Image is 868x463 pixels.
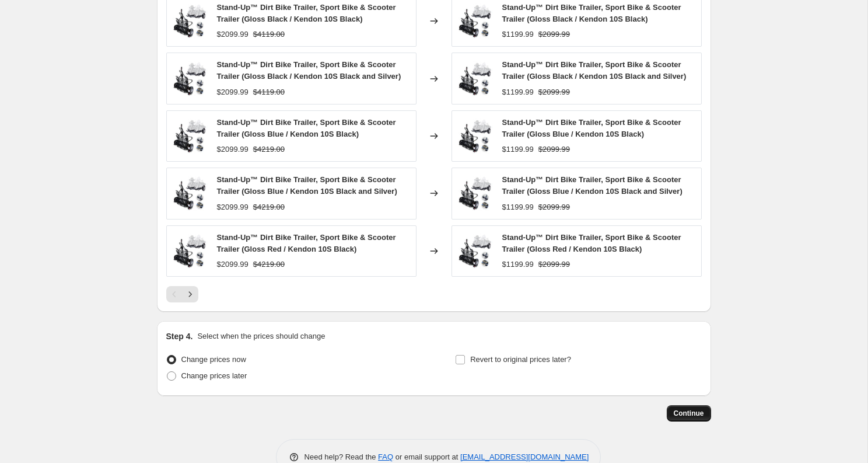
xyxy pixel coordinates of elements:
span: Stand-Up™ Dirt Bike Trailer, Sport Bike & Scooter Trailer (Gloss Red / Kendon 10S Black) [217,233,396,253]
span: Stand-Up™ Dirt Bike Trailer, Sport Bike & Scooter Trailer (Gloss Black / Kendon 10S Black and Sil... [217,60,401,81]
img: 1-MainImage_ee1554aa-c1af-4bd3-a4de-cc3237e23530_80x.jpg [173,234,208,269]
span: Stand-Up™ Dirt Bike Trailer, Sport Bike & Scooter Trailer (Gloss Blue / Kendon 10S Black and Silver) [502,175,682,196]
strike: $4119.00 [253,29,285,40]
img: 1-MainImage_ee1554aa-c1af-4bd3-a4de-cc3237e23530_80x.jpg [173,176,208,211]
img: 1-MainImage_ee1554aa-c1af-4bd3-a4de-cc3237e23530_80x.jpg [458,234,493,269]
span: Stand-Up™ Dirt Bike Trailer, Sport Bike & Scooter Trailer (Gloss Black / Kendon 10S Black) [217,3,396,23]
a: FAQ [378,452,393,461]
span: Stand-Up™ Dirt Bike Trailer, Sport Bike & Scooter Trailer (Gloss Black / Kendon 10S Black) [502,3,681,23]
nav: Pagination [166,286,198,302]
div: $2099.99 [217,259,249,270]
h2: Step 4. [166,330,193,342]
div: $1199.99 [502,86,534,98]
a: [EMAIL_ADDRESS][DOMAIN_NAME] [460,452,589,461]
span: Change prices now [181,355,246,364]
span: Change prices later [181,371,247,380]
span: or email support at [393,452,460,461]
img: 1-MainImage_ee1554aa-c1af-4bd3-a4de-cc3237e23530_80x.jpg [173,4,208,39]
img: 1-MainImage_ee1554aa-c1af-4bd3-a4de-cc3237e23530_80x.jpg [458,176,493,211]
strike: $4219.00 [253,259,285,270]
span: Revert to original prices later? [470,355,571,364]
button: Next [182,286,198,302]
div: $1199.99 [502,259,534,270]
div: $2099.99 [217,29,249,40]
span: Continue [674,409,704,418]
div: $1199.99 [502,144,534,155]
div: $1199.99 [502,29,534,40]
strike: $2099.99 [538,201,570,213]
strike: $2099.99 [538,259,570,270]
button: Continue [667,405,711,422]
span: Stand-Up™ Dirt Bike Trailer, Sport Bike & Scooter Trailer (Gloss Black / Kendon 10S Black and Sil... [502,60,687,81]
div: $2099.99 [217,201,249,213]
img: 1-MainImage_ee1554aa-c1af-4bd3-a4de-cc3237e23530_80x.jpg [173,61,208,96]
img: 1-MainImage_ee1554aa-c1af-4bd3-a4de-cc3237e23530_80x.jpg [458,119,493,154]
span: Stand-Up™ Dirt Bike Trailer, Sport Bike & Scooter Trailer (Gloss Blue / Kendon 10S Black and Silver) [217,175,397,196]
strike: $4219.00 [253,144,285,155]
div: $1199.99 [502,201,534,213]
div: $2099.99 [217,86,249,98]
img: 1-MainImage_ee1554aa-c1af-4bd3-a4de-cc3237e23530_80x.jpg [173,119,208,154]
img: 1-MainImage_ee1554aa-c1af-4bd3-a4de-cc3237e23530_80x.jpg [458,61,493,96]
span: Need help? Read the [304,452,379,461]
strike: $2099.99 [538,86,570,98]
p: Select when the prices should change [197,330,325,342]
strike: $4219.00 [253,201,285,213]
span: Stand-Up™ Dirt Bike Trailer, Sport Bike & Scooter Trailer (Gloss Blue / Kendon 10S Black) [502,118,681,138]
strike: $4119.00 [253,86,285,98]
img: 1-MainImage_ee1554aa-c1af-4bd3-a4de-cc3237e23530_80x.jpg [458,4,493,39]
span: Stand-Up™ Dirt Bike Trailer, Sport Bike & Scooter Trailer (Gloss Blue / Kendon 10S Black) [217,118,396,138]
span: Stand-Up™ Dirt Bike Trailer, Sport Bike & Scooter Trailer (Gloss Red / Kendon 10S Black) [502,233,681,253]
strike: $2099.99 [538,144,570,155]
strike: $2099.99 [538,29,570,40]
div: $2099.99 [217,144,249,155]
